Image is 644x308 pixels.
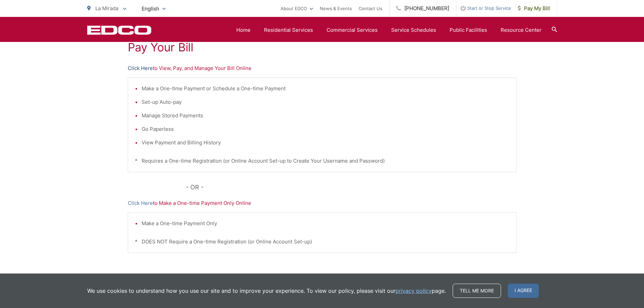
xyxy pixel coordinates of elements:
[518,4,550,13] span: Pay My Bill
[128,64,517,72] p: to View, Pay, and Manage Your Bill Online
[135,157,509,165] p: * Requires a One-time Registration (or Online Account Set-up to Create Your Username and Password)
[95,5,118,11] span: La Mirada
[137,3,171,15] span: English
[281,4,313,13] a: About EDCO
[142,85,509,93] li: Make a One-time Payment or Schedule a One-time Payment
[508,284,539,298] span: I agree
[142,98,509,106] li: Set-up Auto-pay
[128,199,153,207] a: Click Here
[396,287,432,295] a: privacy policy
[128,64,153,72] a: Click Here
[327,26,378,34] a: Commercial Services
[142,112,509,120] li: Manage Stored Payments
[128,41,517,54] h1: Pay Your Bill
[320,4,352,13] a: News & Events
[359,4,382,13] a: Contact Us
[87,25,151,35] a: EDCD logo. Return to the homepage.
[236,26,251,34] a: Home
[264,26,313,34] a: Residential Services
[87,287,446,295] p: We use cookies to understand how you use our site and to improve your experience. To view our pol...
[391,26,436,34] a: Service Schedules
[186,182,517,192] p: - OR -
[453,284,501,298] a: Tell me more
[142,219,509,228] li: Make a One-time Payment Only
[135,238,509,246] p: * DOES NOT Require a One-time Registration (or Online Account Set-up)
[142,125,509,133] li: Go Paperless
[142,139,509,147] li: View Payment and Billing History
[501,26,542,34] a: Resource Center
[450,26,487,34] a: Public Facilities
[128,199,517,207] p: to Make a One-time Payment Only Online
